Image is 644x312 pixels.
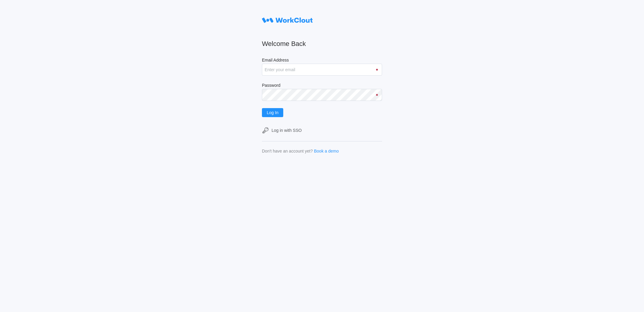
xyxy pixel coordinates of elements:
[314,149,339,153] a: Book a demo
[267,111,278,115] span: Log In
[262,58,382,64] label: Email Address
[262,127,382,134] a: Log in with SSO
[262,108,283,117] button: Log In
[262,83,382,89] label: Password
[262,40,382,48] h2: Welcome Back
[262,149,313,153] div: Don't have an account yet?
[272,128,302,133] div: Log in with SSO
[262,64,382,76] input: Enter your email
